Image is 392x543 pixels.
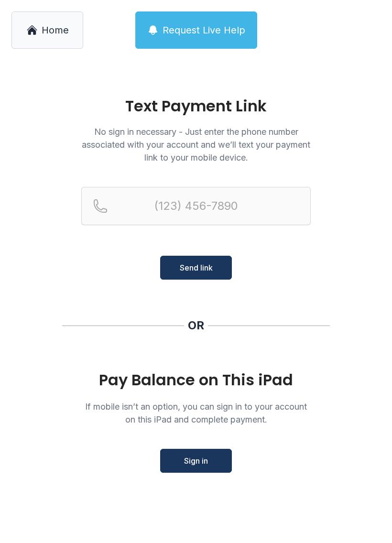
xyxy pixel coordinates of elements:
[184,455,208,467] span: Sign in
[163,23,245,37] span: Request Live Help
[81,98,311,114] h1: Text Payment Link
[81,371,311,389] div: Pay Balance on This iPad
[81,187,311,225] input: Reservation phone number
[42,23,69,37] span: Home
[180,262,213,273] span: Send link
[188,318,204,333] div: OR
[81,400,311,426] p: If mobile isn’t an option, you can sign in to your account on this iPad and complete payment.
[81,125,311,164] p: No sign in necessary - Just enter the phone number associated with your account and we’ll text yo...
